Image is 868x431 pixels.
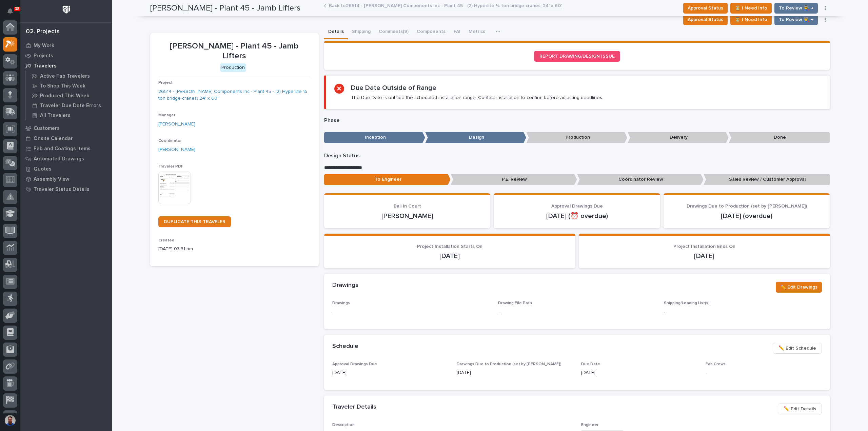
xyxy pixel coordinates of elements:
[332,423,355,427] span: Description
[158,121,195,128] a: [PERSON_NAME]
[776,282,822,293] button: ✏️ Edit Drawings
[34,156,84,162] p: Automated Drawings
[220,63,246,72] div: Production
[40,113,71,119] p: All Travelers
[158,88,311,102] a: 26514 - [PERSON_NAME] Components Inc - Plant 45 - (2) Hyperlite ¼ ton bridge cranes; 24’ x 60’
[40,73,90,79] p: Active Fab Travelers
[164,219,225,224] span: DUPLICATE THIS TRAVELER
[683,14,728,25] button: Approval Status
[394,204,421,209] span: Ball In Court
[502,212,652,220] p: [DATE] (⏰ overdue)
[332,369,449,376] p: [DATE]
[332,282,358,289] h2: Drawings
[158,238,174,242] span: Created
[774,14,818,25] button: To Review 👨‍🏭 →
[3,4,17,18] button: Notifications
[26,101,112,110] a: Traveler Due Date Errors
[158,41,311,61] p: [PERSON_NAME] - Plant 45 - Jamb Lifters
[26,71,112,81] a: Active Fab Travelers
[687,204,807,209] span: Drawings Due to Production (set by [PERSON_NAME])
[351,84,436,92] h2: Due Date Outside of Range
[498,301,532,305] span: Drawing File Path
[351,95,603,101] p: The Due Date is outside the scheduled installation range. Contact installation to confirm before ...
[729,132,830,143] p: Done
[332,362,377,366] span: Approval Drawings Due
[20,164,112,174] a: Quotes
[704,174,830,185] p: Sales Review / Customer Approval
[3,413,17,428] button: users-avatar
[465,25,489,39] button: Metrics
[40,83,85,89] p: To Shop This Week
[457,362,561,366] span: Drawings Due to Production (set by [PERSON_NAME])
[551,204,603,209] span: Approval Drawings Due
[34,166,52,172] p: Quotes
[34,176,69,182] p: Assembly View
[425,132,526,143] p: Design
[348,25,375,39] button: Shipping
[20,123,112,133] a: Customers
[581,369,697,376] p: [DATE]
[457,369,573,376] p: [DATE]
[735,16,767,24] span: ⏳ I Need Info
[375,25,413,39] button: Comments (9)
[413,25,450,39] button: Components
[158,164,183,169] span: Traveler PDF
[158,113,175,117] span: Manager
[26,28,60,36] div: 02. Projects
[158,81,173,85] span: Project
[779,16,813,24] span: To Review 👨‍🏭 →
[60,3,73,16] img: Workspace Logo
[539,54,615,59] span: REPORT DRAWING/DESIGN ISSUE
[773,343,822,354] button: ✏️ Edit Schedule
[664,309,822,316] p: -
[324,117,830,124] p: Phase
[324,25,348,39] button: Details
[34,125,60,132] p: Customers
[498,309,499,316] p: -
[15,6,19,11] p: 38
[332,343,358,350] h2: Schedule
[26,111,112,120] a: All Travelers
[526,132,627,143] p: Production
[20,61,112,71] a: Travelers
[20,154,112,164] a: Automated Drawings
[158,146,195,153] a: [PERSON_NAME]
[332,212,482,220] p: [PERSON_NAME]
[34,136,73,142] p: Onsite Calendar
[158,246,311,253] p: [DATE] 03:31 pm
[40,103,101,109] p: Traveler Due Date Errors
[20,133,112,143] a: Onsite Calendar
[26,81,112,91] a: To Shop This Week
[20,143,112,154] a: Fab and Coatings Items
[581,423,598,427] span: Engineer
[34,63,57,69] p: Travelers
[34,146,91,152] p: Fab and Coatings Items
[778,404,822,414] button: ✏️ Edit Details
[34,53,53,59] p: Projects
[450,25,465,39] button: FAI
[673,244,735,249] span: Project Installation Ends On
[664,301,710,305] span: Shipping/Loading List(s)
[706,362,726,366] span: Fab Crews
[40,93,89,99] p: Produced This Week
[672,212,822,220] p: [DATE] (overdue)
[730,14,772,25] button: ⏳ I Need Info
[778,344,816,352] span: ✏️ Edit Schedule
[581,362,600,366] span: Due Date
[534,51,620,62] a: REPORT DRAWING/DESIGN ISSUE
[332,252,567,260] p: [DATE]
[26,91,112,100] a: Produced This Week
[780,283,817,291] span: ✏️ Edit Drawings
[34,43,54,49] p: My Work
[332,404,376,411] h2: Traveler Details
[332,301,350,305] span: Drawings
[628,132,729,143] p: Delivery
[20,40,112,51] a: My Work
[784,405,816,413] span: ✏️ Edit Details
[577,174,704,185] p: Coordinator Review
[332,309,490,316] p: -
[706,369,822,376] p: -
[8,8,17,19] div: Notifications38
[417,244,482,249] span: Project Installation Starts On
[20,51,112,61] a: Projects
